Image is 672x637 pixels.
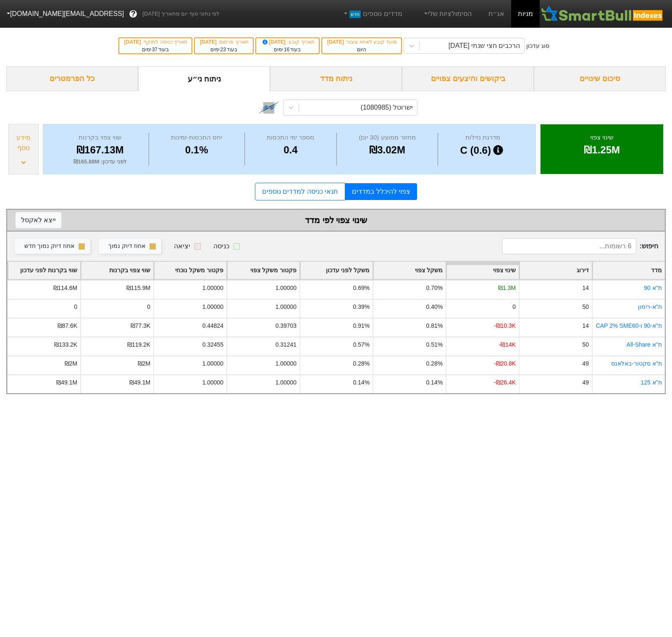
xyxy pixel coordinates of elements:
[202,359,223,368] div: 1.00000
[154,262,226,279] div: Toggle SortBy
[151,142,242,158] div: 0.1%
[551,142,653,158] div: ₪1.25M
[583,284,589,292] div: 14
[426,284,443,292] div: 0.70%
[300,262,373,279] div: Toggle SortBy
[276,340,297,349] div: 0.31241
[583,321,589,330] div: 14
[502,238,658,254] span: חיפוש :
[345,183,417,200] a: צפוי להיכלל במדדים
[152,47,157,53] span: 37
[65,359,77,368] div: ₪2M
[129,378,150,387] div: ₪49.1M
[276,359,297,368] div: 1.00000
[202,340,223,349] div: 0.32455
[108,242,145,251] div: אחוז דיוק נמוך
[261,39,287,45] span: [DATE]
[494,378,516,387] div: -₪26.4K
[56,378,77,387] div: ₪49.1M
[127,340,150,349] div: ₪119.2K
[373,262,446,279] div: Toggle SortBy
[124,39,142,45] span: [DATE]
[81,262,153,279] div: Toggle SortBy
[426,340,443,349] div: 0.51%
[494,359,516,368] div: -₪20.8K
[583,340,589,349] div: 50
[138,66,270,91] div: ניתוח ני״ע
[202,321,223,330] div: 0.44824
[123,46,187,53] div: בעוד ימים
[276,303,297,311] div: 1.00000
[247,133,334,142] div: מספר ימי התכסות
[402,66,534,91] div: ביקושים והיצעים צפויים
[353,378,370,387] div: 0.14%
[583,359,589,368] div: 49
[174,241,190,251] div: יציאה
[520,262,592,279] div: Toggle SortBy
[426,303,443,311] div: 0.40%
[131,321,150,330] div: ₪77.3K
[200,39,218,45] span: [DATE]
[361,103,413,113] div: ישרוטל (1080985)
[276,321,297,330] div: 0.39703
[54,340,77,349] div: ₪133.2K
[353,284,370,292] div: 0.69%
[357,47,366,53] span: היום
[202,284,223,292] div: 1.00000
[596,322,662,329] a: ת"א-90 ו-CAP 2% SME60
[151,133,242,142] div: יחס התכסות-זמינות
[353,303,370,311] div: 0.39%
[641,379,662,386] a: ת''א 125
[276,378,297,387] div: 1.00000
[260,46,315,53] div: בעוד ימים
[131,8,136,20] span: ?
[638,303,662,310] a: ת''א-רימון
[583,303,589,311] div: 50
[611,360,662,367] a: ת''א סקטור-באלאנס
[339,5,406,22] a: מדדים נוספיםחדש
[627,341,662,348] a: ת''א All-Share
[11,133,36,153] div: מידע נוסף
[494,321,516,330] div: -₪10.3K
[440,133,525,142] div: מדרגת נזילות
[449,41,520,51] div: הרכבים חצי שנתי [DATE]
[74,303,77,311] div: 0
[54,142,147,158] div: ₪167.13M
[227,262,299,279] div: Toggle SortBy
[147,303,150,311] div: 0
[284,47,289,53] span: 16
[202,303,223,311] div: 1.00000
[498,284,516,292] div: ₪1.3M
[426,321,443,330] div: 0.81%
[499,340,516,349] div: -₪14K
[199,46,249,53] div: בעוד ימים
[446,262,519,279] div: Toggle SortBy
[551,133,653,142] div: שינוי צפוי
[54,158,147,166] div: לפני עדכון : ₪165.88M
[502,238,636,254] input: 6 רשומות...
[123,38,187,46] div: תאריך כניסה לתוקף :
[220,47,226,53] span: 23
[16,212,61,228] button: ייצא לאקסל
[258,97,280,118] img: tase link
[15,239,90,254] button: אחוז דיוק נמוך חדש
[54,133,147,142] div: שווי צפוי בקרנות
[255,183,345,200] a: תנאי כניסה למדדים נוספים
[512,303,516,311] div: 0
[353,340,370,349] div: 0.57%
[339,142,436,158] div: ₪3.02M
[426,359,443,368] div: 0.28%
[339,133,436,142] div: מחזור ממוצע (30 יום)
[8,262,80,279] div: Toggle SortBy
[142,10,219,18] span: לפי נתוני סוף יום מתאריך [DATE]
[426,378,443,387] div: 0.14%
[326,38,397,46] div: מועד קובע לאחוז ציבור :
[53,284,77,292] div: ₪114.6M
[24,242,74,251] div: אחוז דיוק נמוך חדש
[260,38,315,46] div: תאריך קובע :
[213,241,229,251] div: כניסה
[419,5,475,22] a: הסימולציות שלי
[353,321,370,330] div: 0.91%
[247,142,334,158] div: 0.4
[138,359,150,368] div: ₪2M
